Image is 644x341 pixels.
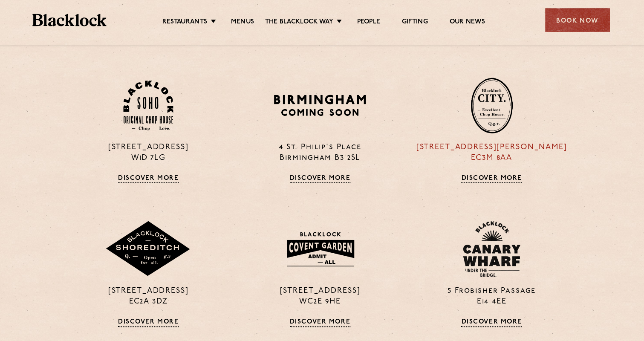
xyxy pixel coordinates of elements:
[470,77,512,132] img: City-stamp-default.svg
[358,17,381,27] a: People
[449,17,485,27] a: Our News
[402,17,427,27] a: Gifting
[73,141,230,162] p: [STREET_ADDRESS] W1D 7LG
[127,80,176,130] img: Soho-stamp-default.svg
[37,14,110,26] img: BL_Textured_Logo-footer-cropped.svg
[461,173,521,181] a: Discover More
[274,91,368,118] img: BIRMINGHAM-P22_-e1747915156957.png
[267,17,334,27] a: The Blacklock Way
[109,219,194,274] img: Shoreditch-stamp-v2-default.svg
[243,141,399,162] p: 4 St. Philip's Place Birmingham B3 2SL
[121,173,182,181] a: Discover More
[291,315,351,324] a: Discover More
[280,224,362,269] img: BLA_1470_CoventGarden_Website_Solid.svg
[413,141,569,162] p: [STREET_ADDRESS][PERSON_NAME] EC3M 8AA
[413,283,569,304] p: 5 Frobisher Passage E14 4EE
[461,315,521,324] a: Discover More
[233,17,256,27] a: Menus
[243,283,399,304] p: [STREET_ADDRESS] WC2E 9HE
[121,315,182,324] a: Discover More
[73,283,230,304] p: [STREET_ADDRESS] EC2A 3DZ
[544,8,608,32] div: Book Now
[165,17,210,27] a: Restaurants
[291,173,351,181] a: Discover More
[462,219,520,274] img: BL_CW_Logo_Website.svg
